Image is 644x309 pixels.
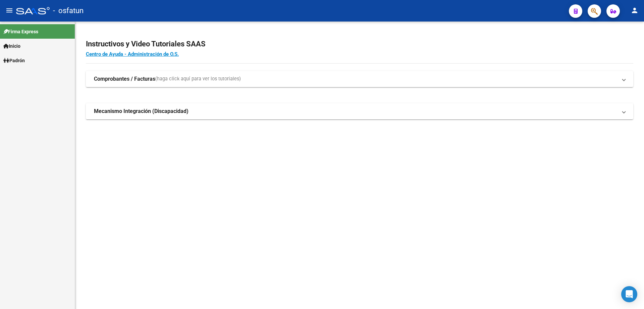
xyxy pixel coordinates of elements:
mat-icon: person [631,6,639,14]
span: Inicio [3,42,20,50]
mat-icon: menu [5,6,13,14]
a: Centro de Ayuda - Administración de O.S. [86,51,179,57]
div: Open Intercom Messenger [621,286,637,302]
mat-expansion-panel-header: Mecanismo Integración (Discapacidad) [86,103,633,119]
h2: Instructivos y Video Tutoriales SAAS [86,38,633,50]
span: - osfatun [53,3,84,18]
strong: Mecanismo Integración (Discapacidad) [94,108,189,115]
span: Padrón [3,57,25,64]
span: Firma Express [3,28,38,35]
mat-expansion-panel-header: Comprobantes / Facturas(haga click aquí para ver los tutoriales) [86,71,633,87]
span: (haga click aquí para ver los tutoriales) [155,75,241,83]
strong: Comprobantes / Facturas [94,75,155,83]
